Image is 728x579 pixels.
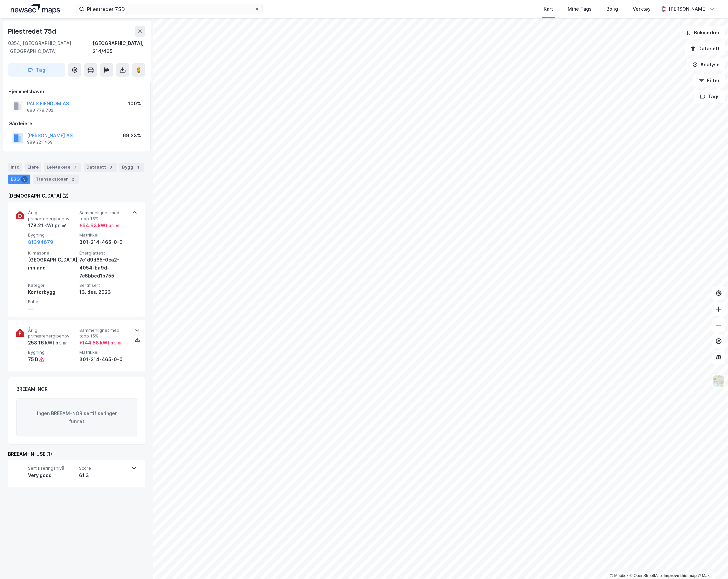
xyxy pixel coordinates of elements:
div: 69.23% [123,132,141,140]
div: Info [8,163,22,172]
div: 1 [135,164,141,171]
div: Ingen BREEAM-NOR sertifiseringer funnet [16,398,137,436]
div: + 144.58 kWt pr. ㎡ [79,339,122,347]
div: Kontorbygg [28,288,77,296]
div: [GEOGRAPHIC_DATA], 214/465 [93,39,145,55]
div: 2 [69,176,76,183]
div: [PERSON_NAME] [669,5,707,13]
a: Mapbox [610,573,628,578]
div: 178.21 [28,222,66,230]
div: Bygg [119,163,144,172]
div: [GEOGRAPHIC_DATA], innland [28,256,77,272]
img: Z [712,375,725,387]
div: Leietakere [44,163,81,172]
button: 81394679 [28,238,53,246]
span: Årlig primærenergibehov [28,210,77,222]
div: [DEMOGRAPHIC_DATA] (2) [8,192,145,200]
span: Bygning [28,232,77,238]
input: Søk på adresse, matrikkel, gårdeiere, leietakere eller personer [84,4,254,14]
div: Very good [28,471,76,479]
img: logo.a4113a55bc3d86da70a041830d287a7e.svg [11,4,60,14]
div: 7 [72,164,78,171]
span: Matrikkel [79,349,128,355]
div: Verktøy [633,5,651,13]
div: kWt pr. ㎡ [43,222,66,230]
div: + 64.63 kWt pr. ㎡ [79,222,120,230]
span: Enhet [28,299,77,304]
div: 75 D [28,355,38,363]
div: kWt pr. ㎡ [44,339,67,347]
span: Energiattest [79,250,128,256]
div: 989 221 469 [27,140,53,145]
div: ESG [8,175,30,184]
div: Datasett [84,163,117,172]
span: Sertifiseringsnivå [28,465,76,471]
div: 100% [128,100,141,108]
div: BREEAM-NOR [16,385,48,393]
button: Analyse [687,58,725,71]
span: Score [79,465,127,471]
div: — [28,305,77,313]
div: Transaksjoner [33,175,79,184]
div: 883 778 782 [27,108,53,113]
div: 0354, [GEOGRAPHIC_DATA], [GEOGRAPHIC_DATA] [8,39,93,55]
a: OpenStreetMap [630,573,662,578]
span: Sammenlignet med topp 15% [79,327,128,339]
button: Bokmerker [680,26,725,39]
button: Filter [693,74,725,87]
span: Sertifisert [79,283,128,288]
div: Eiere [25,163,41,172]
button: Datasett [685,42,725,55]
iframe: Chat Widget [695,547,728,579]
button: Tags [694,90,725,103]
div: 3 [21,176,28,183]
span: Klimasone [28,250,77,256]
div: 301-214-465-0-0 [79,355,128,363]
div: Bolig [606,5,618,13]
div: Gårdeiere [8,120,145,128]
span: Bygning [28,349,77,355]
div: Kart [544,5,553,13]
div: Kontrollprogram for chat [695,547,728,579]
span: Matrikkel [79,232,128,238]
a: Improve this map [664,573,697,578]
div: 301-214-465-0-0 [79,238,128,246]
div: Mine Tags [568,5,592,13]
div: 61.3 [79,471,127,479]
span: Kategori [28,283,77,288]
button: Tag [8,63,65,77]
div: 7c1d9d65-0ca2-4054-ba9d-7c6bbed1b755 [79,256,128,280]
div: 258.16 [28,339,67,347]
div: Pilestredet 75d [8,26,57,37]
div: BREEAM-IN-USE (1) [8,450,145,458]
div: Hjemmelshaver [8,88,145,96]
div: 13. des. 2023 [79,288,128,296]
div: 3 [107,164,114,171]
span: Sammenlignet med topp 15% [79,210,128,222]
span: Årlig primærenergibehov [28,327,77,339]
